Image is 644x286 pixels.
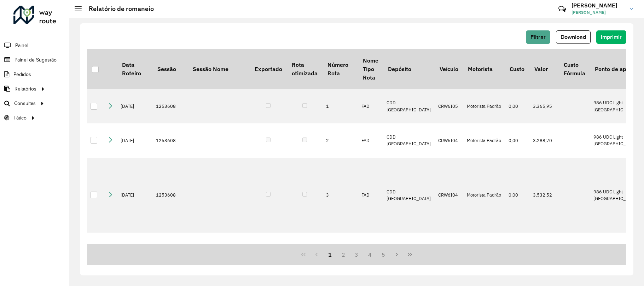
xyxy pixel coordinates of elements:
[529,158,559,233] td: 3.532,52
[117,123,152,158] td: [DATE]
[358,49,383,89] th: Nome Tipo Rota
[323,248,337,261] button: 1
[403,248,417,261] button: Last Page
[152,49,188,89] th: Sessão
[337,248,350,261] button: 2
[323,123,358,158] td: 2
[117,233,152,274] td: [DATE]
[363,248,377,261] button: 4
[529,49,559,89] th: Valor
[14,56,57,64] span: Painel de Sugestão
[529,123,559,158] td: 3.288,70
[152,123,188,158] td: 1253608
[350,248,364,261] button: 3
[14,100,36,107] span: Consultas
[287,49,322,89] th: Rota otimizada
[556,30,591,44] button: Download
[435,49,463,89] th: Veículo
[117,89,152,123] td: [DATE]
[383,123,435,158] td: CDD [GEOGRAPHIC_DATA]
[505,233,529,274] td: 0,00
[435,233,463,274] td: CSJ9E49
[590,49,642,89] th: Ponto de apoio
[152,233,188,274] td: 1253608
[117,158,152,233] td: [DATE]
[323,89,358,123] td: 1
[383,158,435,233] td: CDD [GEOGRAPHIC_DATA]
[358,158,383,233] td: FAD
[323,158,358,233] td: 3
[529,89,559,123] td: 3.365,95
[555,1,570,17] a: Contato Rápido
[463,123,505,158] td: Motorista Padrão
[505,89,529,123] td: 0,00
[383,49,435,89] th: Depósito
[152,158,188,233] td: 1253608
[323,49,358,89] th: Número Rota
[390,248,404,261] button: Next Page
[358,123,383,158] td: FAD
[596,30,626,44] button: Imprimir
[435,89,463,123] td: CRW6I05
[526,30,550,44] button: Filtrar
[117,49,152,89] th: Data Roteiro
[463,89,505,123] td: Motorista Padrão
[323,233,358,274] td: 4
[505,123,529,158] td: 0,00
[530,34,546,40] span: Filtrar
[13,114,27,122] span: Tático
[590,158,642,233] td: 986 UDC Light [GEOGRAPHIC_DATA]
[82,5,154,13] h2: Relatório de romaneio
[505,49,529,89] th: Custo
[188,49,250,89] th: Sessão Nome
[561,34,586,40] span: Download
[383,233,435,274] td: CDD [GEOGRAPHIC_DATA]
[152,89,188,123] td: 1253608
[601,34,622,40] span: Imprimir
[463,158,505,233] td: Motorista Padrão
[377,248,390,261] button: 5
[14,85,36,93] span: Relatórios
[463,233,505,274] td: Motorista Padrão
[529,233,559,274] td: 28.896,82
[572,2,625,9] h3: [PERSON_NAME]
[435,158,463,233] td: CRW6I04
[463,49,505,89] th: Motorista
[13,71,31,78] span: Pedidos
[572,9,625,16] span: [PERSON_NAME]
[15,42,28,49] span: Painel
[505,158,529,233] td: 0,00
[590,123,642,158] td: 986 UDC Light [GEOGRAPHIC_DATA]
[250,49,287,89] th: Exportado
[435,123,463,158] td: CRW6I04
[358,233,383,274] td: Normal
[559,49,590,89] th: Custo Fórmula
[383,89,435,123] td: CDD [GEOGRAPHIC_DATA]
[590,89,642,123] td: 986 UDC Light [GEOGRAPHIC_DATA]
[358,89,383,123] td: FAD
